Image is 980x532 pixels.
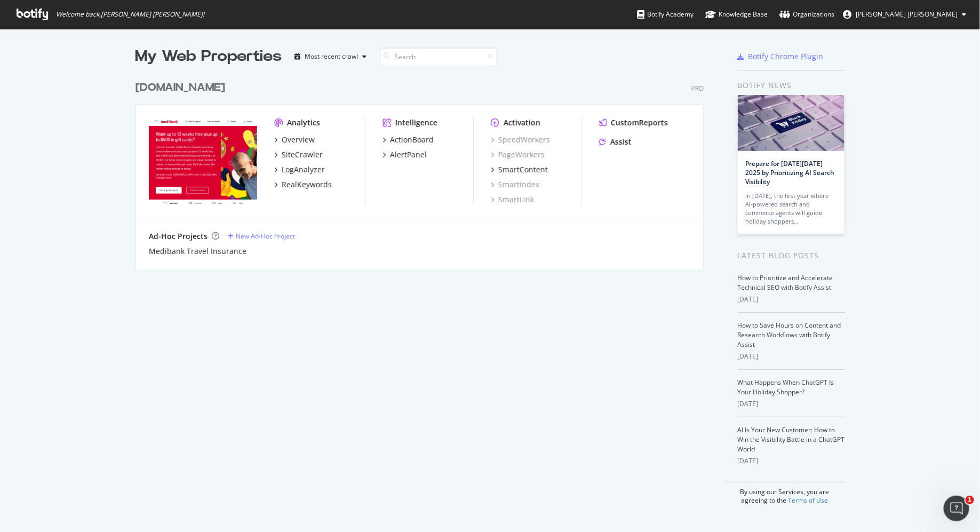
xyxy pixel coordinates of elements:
[738,425,845,454] a: AI Is Your New Customer: How to Win the Visibility Battle in a ChatGPT World
[738,95,844,151] img: Prepare for Black Friday 2025 by Prioritizing AI Search Visibility
[738,295,845,304] div: [DATE]
[136,80,229,96] a: [DOMAIN_NAME]
[834,6,975,23] button: [PERSON_NAME] [PERSON_NAME]
[966,496,974,504] span: 1
[748,51,824,62] div: Botify Chrome Plugin
[380,47,497,66] input: Search
[228,232,295,241] a: New Ad-Hoc Project
[491,134,550,145] a: SpeedWorkers
[305,53,358,60] div: Most recent crawl
[738,51,824,62] a: Botify Chrome Plugin
[287,117,320,128] div: Analytics
[738,80,845,91] div: Botify news
[136,67,712,269] div: grid
[491,164,548,175] a: SmartContent
[724,482,845,505] div: By using our Services, you are agreeing to the
[599,117,668,128] a: CustomReports
[274,134,315,145] a: Overview
[149,117,257,204] img: Medibank.com.au
[149,246,246,257] a: Medibank Travel Insurance
[236,232,295,241] div: New Ad-Hoc Project
[611,117,668,128] div: CustomReports
[637,9,694,20] div: Botify Academy
[856,10,958,19] span: Ashleigh Mabilia
[779,9,834,20] div: Organizations
[746,159,835,186] a: Prepare for [DATE][DATE] 2025 by Prioritizing AI Search Visibility
[274,179,332,190] a: RealKeywords
[498,164,548,175] div: SmartContent
[738,378,834,396] a: What Happens When ChatGPT Is Your Holiday Shopper?
[610,137,632,147] div: Assist
[136,46,282,67] div: My Web Properties
[746,192,836,226] div: In [DATE], the first year where AI-powered search and commerce agents will guide holiday shoppers…
[788,496,828,505] a: Terms of Use
[390,134,434,145] div: ActionBoard
[383,134,434,145] a: ActionBoard
[738,456,845,466] div: [DATE]
[282,179,332,190] div: RealKeywords
[691,84,704,93] div: Pro
[282,149,323,160] div: SiteCrawler
[504,117,540,128] div: Activation
[738,352,845,361] div: [DATE]
[149,231,208,242] div: Ad-Hoc Projects
[383,149,427,160] a: AlertPanel
[491,149,545,160] a: PageWorkers
[56,10,204,19] span: Welcome back, [PERSON_NAME] [PERSON_NAME] !
[291,48,371,65] button: Most recent crawl
[390,149,427,160] div: AlertPanel
[944,496,969,521] iframe: Intercom live chat
[738,250,845,261] div: Latest Blog Posts
[395,117,437,128] div: Intelligence
[491,179,539,190] a: SmartIndex
[274,164,325,175] a: LogAnalyzer
[738,273,833,292] a: How to Prioritize and Accelerate Technical SEO with Botify Assist
[274,149,323,160] a: SiteCrawler
[599,137,632,147] a: Assist
[282,164,325,175] div: LogAnalyzer
[282,134,315,145] div: Overview
[136,80,225,96] div: [DOMAIN_NAME]
[738,399,845,409] div: [DATE]
[491,194,534,205] a: SmartLink
[705,9,768,20] div: Knowledge Base
[738,321,841,349] a: How to Save Hours on Content and Research Workflows with Botify Assist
